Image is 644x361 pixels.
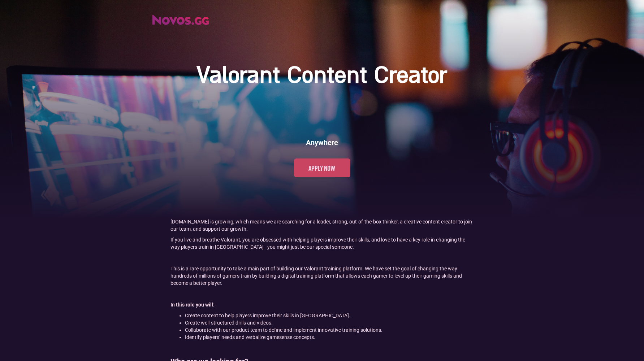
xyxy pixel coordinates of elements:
[185,312,474,319] li: Create content to help players improve their skills in [GEOGRAPHIC_DATA].
[170,265,474,287] p: This is a rare opportunity to take a main part of building our Valorant training platform. We hav...
[185,334,474,341] li: Identify players’ needs and verbalize gamesense concepts.
[170,236,474,251] p: If you live and breathe Valorant, you are obsessed with helping players improve their skills, and...
[170,290,474,297] p: ‍
[170,302,215,308] strong: In this role you will:
[170,254,474,261] p: ‍
[170,218,474,232] p: [DOMAIN_NAME] is growing, which means we are searching for a leader, strong, out-of-the-box think...
[185,319,474,326] li: Create well-structured drills and videos.
[306,138,338,148] h6: Anywhere
[294,158,350,177] a: Apply now
[185,326,474,334] li: Collaborate with our product team to define and implement innovative training solutions.
[197,62,447,91] h1: Valorant Content Creator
